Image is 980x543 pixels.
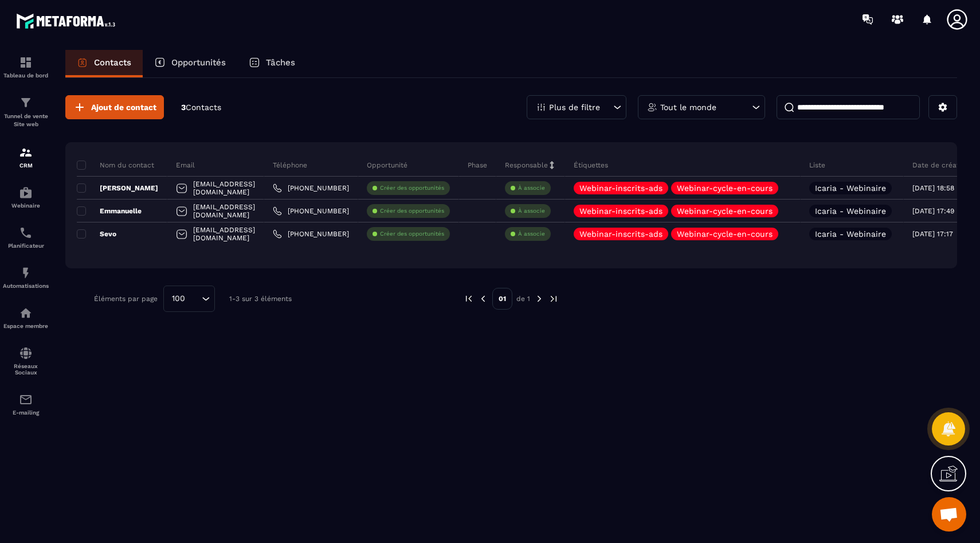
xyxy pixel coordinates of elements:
[19,96,33,110] img: formation
[3,283,49,289] p: Automatisations
[912,230,953,238] p: [DATE] 17:17
[273,183,349,193] a: [PHONE_NUMBER]
[516,294,530,303] p: de 1
[518,184,545,192] p: À associe
[492,288,512,310] p: 01
[176,161,195,170] p: Email
[3,112,49,128] p: Tunnel de vente Site web
[579,230,663,238] p: Webinar-inscrits-ads
[579,207,663,215] p: Webinar-inscrits-ads
[380,230,444,238] p: Créer des opportunités
[932,497,966,532] div: Ouvrir le chat
[579,184,663,192] p: Webinar-inscrits-ads
[3,217,49,257] a: schedulerschedulerPlanificateur
[468,161,487,170] p: Phase
[3,257,49,298] a: automationsautomationsAutomatisations
[19,393,33,407] img: email
[77,161,154,170] p: Nom du contact
[912,161,969,170] p: Date de création
[809,161,825,170] p: Liste
[505,161,548,170] p: Responsable
[3,137,49,177] a: formationformationCRM
[3,384,49,424] a: emailemailE-mailing
[171,57,226,68] p: Opportunités
[237,50,307,77] a: Tâches
[273,161,307,170] p: Téléphone
[19,306,33,320] img: automations
[3,338,49,384] a: social-networksocial-networkRéseaux Sociaux
[912,207,954,215] p: [DATE] 17:49
[77,229,116,239] p: Sevo
[168,292,189,305] span: 100
[3,87,49,137] a: formationformationTunnel de vente Site web
[518,230,545,238] p: À associe
[3,298,49,338] a: automationsautomationsEspace membre
[266,57,295,68] p: Tâches
[815,184,886,192] p: Icaria - Webinaire
[65,50,143,77] a: Contacts
[3,202,49,209] p: Webinaire
[19,146,33,159] img: formation
[549,103,600,111] p: Plus de filtre
[3,177,49,217] a: automationsautomationsWebinaire
[3,47,49,87] a: formationformationTableau de bord
[65,95,164,119] button: Ajout de contact
[677,230,773,238] p: Webinar-cycle-en-cours
[677,184,773,192] p: Webinar-cycle-en-cours
[19,226,33,240] img: scheduler
[912,184,954,192] p: [DATE] 18:58
[229,295,292,303] p: 1-3 sur 3 éléments
[19,56,33,69] img: formation
[367,161,407,170] p: Opportunité
[3,363,49,376] p: Réseaux Sociaux
[3,409,49,416] p: E-mailing
[94,295,158,303] p: Éléments par page
[815,230,886,238] p: Icaria - Webinaire
[163,286,215,312] div: Search for option
[19,346,33,360] img: social-network
[143,50,237,77] a: Opportunités
[189,292,199,305] input: Search for option
[3,162,49,169] p: CRM
[273,229,349,239] a: [PHONE_NUMBER]
[186,103,221,112] span: Contacts
[478,294,488,304] img: prev
[534,294,544,304] img: next
[19,186,33,200] img: automations
[3,243,49,249] p: Planificateur
[380,207,444,215] p: Créer des opportunités
[380,184,444,192] p: Créer des opportunités
[91,101,156,113] span: Ajout de contact
[19,266,33,280] img: automations
[181,102,221,113] p: 3
[815,207,886,215] p: Icaria - Webinaire
[548,294,559,304] img: next
[574,161,608,170] p: Étiquettes
[464,294,474,304] img: prev
[660,103,716,111] p: Tout le monde
[77,206,142,216] p: Emmanuelle
[3,72,49,79] p: Tableau de bord
[273,206,349,216] a: [PHONE_NUMBER]
[16,10,119,32] img: logo
[3,323,49,329] p: Espace membre
[518,207,545,215] p: À associe
[677,207,773,215] p: Webinar-cycle-en-cours
[77,183,158,193] p: [PERSON_NAME]
[94,57,131,68] p: Contacts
